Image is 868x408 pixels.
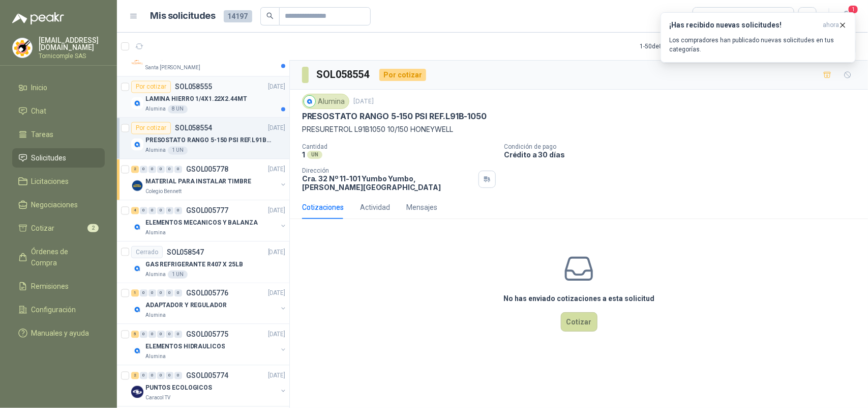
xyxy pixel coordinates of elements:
[148,166,156,173] div: 0
[166,372,173,379] div: 0
[117,118,289,159] a: Por cotizarSOL058554[DATE] Company LogoPRESOSTATO RANGO 5-150 PSI REF.L91B-1050Alumina1 UN
[174,207,182,214] div: 0
[406,202,437,213] div: Mensajes
[168,270,188,279] div: 1 UN
[186,207,228,214] p: GSOL005777
[87,224,99,232] span: 2
[268,371,285,381] p: [DATE]
[32,199,78,210] span: Negociaciones
[175,84,212,91] p: SOL058555
[12,101,105,121] a: Chat
[131,207,139,214] div: 4
[131,331,139,338] div: 5
[32,129,54,140] span: Tareas
[12,125,105,144] a: Tareas
[145,260,243,269] p: GAS REFRIGERANTE R407 X 25LB
[224,10,252,22] span: 14197
[186,166,228,173] p: GSOL005778
[304,96,315,107] img: Company Logo
[848,5,859,14] span: 1
[13,38,32,58] img: Company Logo
[145,312,166,320] p: Alumina
[157,372,165,379] div: 0
[174,372,182,379] div: 0
[166,331,173,338] div: 0
[12,172,105,191] a: Licitaciones
[302,124,856,135] p: PRESURETROL L91B1050 10/150 HONEYWELL
[168,105,188,114] div: 8 UN
[166,290,173,297] div: 0
[148,290,156,297] div: 0
[148,207,156,214] div: 0
[168,147,188,155] div: 1 UN
[32,281,69,292] span: Remisiones
[12,300,105,319] a: Configuración
[131,287,287,320] a: 1 0 0 0 0 0 GSOL005776[DATE] Company LogoADAPTADOR Y REGULADORAlumina
[12,195,105,214] a: Negociaciones
[379,69,426,81] div: Por cotizar
[12,78,105,97] a: Inicio
[503,293,654,304] h3: No has enviado cotizaciones a esta solicitud
[145,353,166,361] p: Alumina
[117,242,289,283] a: CerradoSOL058547[DATE] Company LogoGAS REFRIGERANTE R407 X 25LBAlumina1 UN
[268,206,285,216] p: [DATE]
[302,150,305,159] p: 1
[140,166,147,173] div: 0
[131,122,171,134] div: Por cotizar
[307,151,322,159] div: UN
[302,94,349,109] div: Alumina
[157,166,165,173] div: 0
[32,304,76,315] span: Configuración
[268,124,285,133] p: [DATE]
[12,242,105,273] a: Órdenes de Compra
[140,207,147,214] div: 0
[145,105,166,114] p: Alumina
[131,329,287,361] a: 5 0 0 0 0 0 GSOL005775[DATE] Company LogoELEMENTOS HIDRAULICOSAlumina
[353,97,374,106] p: [DATE]
[131,345,143,357] img: Company Logo
[32,105,47,117] span: Chat
[302,143,496,150] p: Cantidad
[145,64,200,72] p: Santa [PERSON_NAME]
[317,67,371,83] h3: SOL058554
[266,12,274,19] span: search
[166,166,173,173] div: 0
[268,248,285,257] p: [DATE]
[140,372,147,379] div: 0
[32,246,95,268] span: Órdenes de Compra
[131,304,143,316] img: Company Logo
[131,262,143,275] img: Company Logo
[12,277,105,296] a: Remisiones
[145,95,247,104] p: LAMINA HIERRO 1/4X1.22X2.44MT
[186,290,228,297] p: GSOL005776
[39,53,105,59] p: Tornicomple SAS
[140,290,147,297] div: 0
[12,12,64,24] img: Logo peakr
[12,219,105,238] a: Cotizar2
[669,36,847,54] p: Los compradores han publicado nuevas solicitudes en tus categorías.
[140,331,147,338] div: 0
[151,9,216,23] h1: Mis solicitudes
[699,11,721,22] div: Todas
[145,147,166,155] p: Alumina
[131,290,139,297] div: 1
[145,342,225,352] p: ELEMENTOS HIDRAULICOS
[32,152,67,164] span: Solicitudes
[131,370,287,402] a: 2 0 0 0 0 0 GSOL005774[DATE] Company LogoPUNTOS ECOLOGICOSCaracol TV
[131,205,287,237] a: 4 0 0 0 0 0 GSOL005777[DATE] Company LogoELEMENTOS MECANICOS Y BALANZAAlumina
[39,37,105,51] p: [EMAIL_ADDRESS][DOMAIN_NAME]
[837,7,856,25] button: 1
[131,221,143,233] img: Company Logo
[148,372,156,379] div: 0
[268,165,285,175] p: [DATE]
[131,246,163,258] div: Cerrado
[174,290,182,297] div: 0
[148,331,156,338] div: 0
[32,223,55,234] span: Cotizar
[131,164,287,196] a: 2 0 0 0 0 0 GSOL005778[DATE] Company LogoMATERIAL PARA INSTALAR TIMBREColegio Bennett
[302,111,487,122] p: PRESOSTATO RANGO 5-150 PSI REF.L91B-1050
[157,290,165,297] div: 0
[157,207,165,214] div: 0
[504,150,864,159] p: Crédito a 30 días
[145,301,226,311] p: ADAPTADOR Y REGULADOR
